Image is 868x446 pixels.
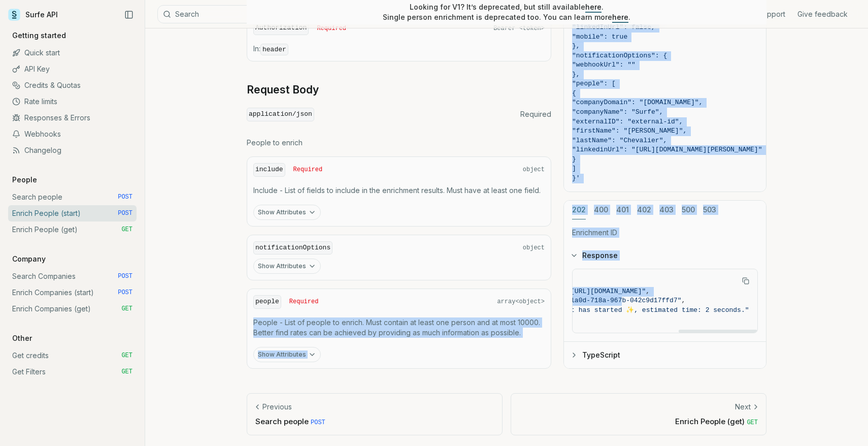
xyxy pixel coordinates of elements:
[8,347,137,364] a: Get credits GET
[253,317,545,338] p: People - List of people to enrich. Must contain at least one person and at most 10000. Better fin...
[157,5,411,23] button: Search⌘K
[797,9,848,19] a: Give feedback
[8,110,137,126] a: Responses & Errors
[247,138,551,148] p: People to enrich
[253,241,332,255] code: notificationOptions
[519,416,758,427] p: Enrich People (get)
[247,393,503,435] a: PreviousSearch people POST
[8,7,58,22] a: Surfe API
[118,272,132,280] span: POST
[8,301,137,317] a: Enrich Companies (get) GET
[572,23,655,31] span: "linkedInUrl": false,
[253,185,545,196] p: Include - List of fields to include in the enrichment results. Must have at least one field.
[572,42,580,50] span: },
[247,83,319,97] a: Request Body
[118,193,132,201] span: POST
[497,298,545,306] span: array<object>
[118,289,132,297] span: POST
[566,287,646,295] span: "[URL][DOMAIN_NAME]"
[564,269,766,341] div: Response
[8,333,36,343] p: Other
[311,419,325,426] span: POST
[8,45,137,61] a: Quick start
[758,9,785,19] a: Support
[520,109,551,119] span: Required
[121,368,132,376] span: GET
[8,254,50,264] p: Company
[612,13,628,21] a: here
[8,126,137,142] a: Webhooks
[572,200,586,219] button: 202
[289,298,319,306] span: Required
[572,227,758,237] p: Enrichment ID
[253,347,321,362] button: Show Attributes
[121,226,132,234] span: GET
[8,205,137,221] a: Enrich People (start) POST
[121,305,132,313] span: GET
[572,52,667,59] span: "notificationOptions": {
[247,108,314,121] code: application/json
[121,352,132,360] span: GET
[572,99,703,106] span: "companyDomain": "[DOMAIN_NAME]",
[253,44,545,55] p: In:
[255,416,494,427] p: Search people
[703,200,716,219] button: 503
[293,166,323,174] span: Required
[523,166,545,174] span: object
[738,273,753,289] button: Copy Text
[260,44,288,55] code: header
[646,287,650,295] span: ,
[511,306,749,314] span: "Your enrichment has started ✨, estimated time: 2 seconds."
[8,268,137,284] a: Search Companies POST
[8,30,70,41] p: Getting started
[572,146,762,153] span: "linkedinUrl": "[URL][DOMAIN_NAME][PERSON_NAME]"
[531,297,681,304] span: "0195be44-1a0d-718a-967b-042c9d17ffd7"
[572,89,576,97] span: {
[8,142,137,158] a: Changelog
[253,259,321,274] button: Show Attributes
[681,297,685,304] span: ,
[8,61,137,77] a: API Key
[572,71,580,78] span: },
[523,244,545,252] span: object
[8,175,41,185] p: People
[616,200,629,219] button: 401
[572,174,580,182] span: }'
[572,155,576,163] span: }
[8,364,137,380] a: Get Filters GET
[572,61,636,69] span: "webhookUrl": ""
[747,419,758,426] span: GET
[8,189,137,205] a: Search people POST
[121,7,137,22] button: Collapse Sidebar
[8,221,137,238] a: Enrich People (get) GET
[262,402,292,412] p: Previous
[253,205,321,220] button: Show Attributes
[594,200,608,219] button: 400
[572,137,667,144] span: "lastName": "Chevalier",
[572,33,627,40] span: "mobile": true
[8,77,137,93] a: Credits & Quotas
[682,200,695,219] button: 500
[735,402,751,412] p: Next
[572,117,683,125] span: "externalID": "external-id",
[659,200,674,219] button: 403
[572,108,663,116] span: "companyName": "Surfe",
[572,165,576,172] span: ]
[253,163,285,177] code: include
[8,93,137,110] a: Rate limits
[637,200,651,219] button: 402
[383,2,630,22] p: Looking for V1? It’s deprecated, but still available . Single person enrichment is deprecated too...
[8,284,137,301] a: Enrich Companies (start) POST
[253,295,281,309] code: people
[511,393,766,435] a: NextEnrich People (get) GET
[572,80,616,87] span: "people": [
[564,342,766,368] button: TypeScript
[572,127,687,135] span: "firstName": "[PERSON_NAME]",
[564,242,766,269] button: Response
[585,3,602,11] a: here
[118,209,132,217] span: POST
